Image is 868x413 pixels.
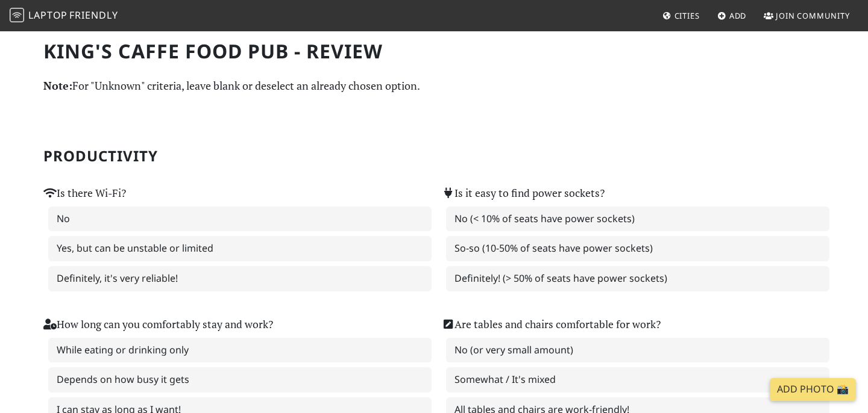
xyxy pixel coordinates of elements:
[10,8,24,22] img: LaptopFriendly
[446,266,829,291] label: Definitely! (> 50% of seats have power sockets)
[10,5,118,26] a: LaptopFriendly LaptopFriendly
[43,316,273,333] label: How long can you comfortably stay and work?
[770,378,856,401] a: Add Photo 📸
[446,338,829,363] label: No (or very small amount)
[48,266,432,291] label: Definitely, it's very reliable!
[43,40,825,63] h1: King's Caffe Food Pub - Review
[759,5,855,26] a: Join Community
[776,10,850,21] span: Join Community
[441,316,661,333] label: Are tables and chairs comfortable for work?
[43,77,825,95] p: For "Unknown" criteria, leave blank or deselect an already chosen option.
[729,10,747,21] span: Add
[48,338,432,363] label: While eating or drinking only
[441,185,605,202] label: Is it easy to find power sockets?
[675,10,700,21] span: Cities
[48,206,432,232] label: No
[43,147,825,165] h2: Productivity
[48,367,432,393] label: Depends on how busy it gets
[43,78,72,93] strong: Note:
[48,236,432,261] label: Yes, but can be unstable or limited
[43,185,126,202] label: Is there Wi-Fi?
[446,367,829,393] label: Somewhat / It's mixed
[658,5,705,26] a: Cities
[712,5,752,26] a: Add
[446,236,829,261] label: So-so (10-50% of seats have power sockets)
[446,206,829,232] label: No (< 10% of seats have power sockets)
[69,8,118,22] span: Friendly
[28,8,68,22] span: Laptop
